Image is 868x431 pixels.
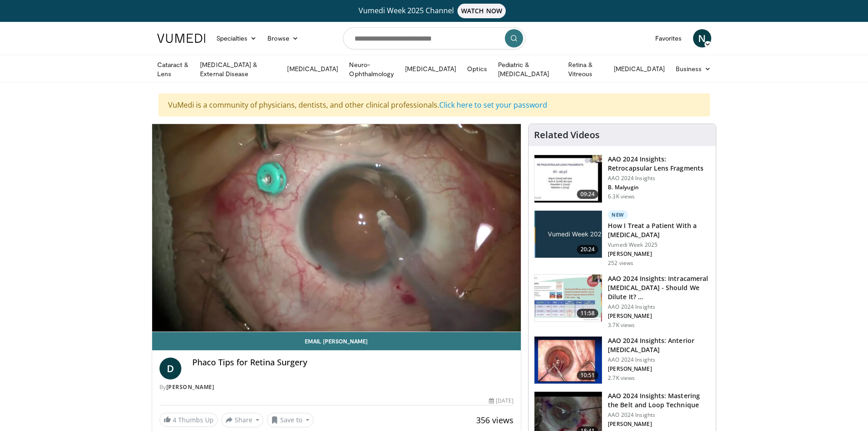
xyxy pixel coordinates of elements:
a: Cataract & Lens [152,60,195,78]
a: 20:24 New How I Treat a Patient With a [MEDICAL_DATA] Vumedi Week 2025 [PERSON_NAME] 252 views [534,210,710,267]
input: Search topics, interventions [343,27,525,49]
a: Browse [262,29,304,47]
a: [MEDICAL_DATA] [400,60,462,78]
a: 10:51 AAO 2024 Insights: Anterior [MEDICAL_DATA] AAO 2024 Insights [PERSON_NAME] 2.7K views [534,336,710,384]
p: [PERSON_NAME] [608,421,710,428]
a: Click here to set your password [439,100,547,110]
span: 09:24 [577,190,599,199]
img: fd942f01-32bb-45af-b226-b96b538a46e6.150x105_q85_crop-smart_upscale.jpg [534,337,602,384]
p: AAO 2024 Insights [608,411,710,419]
div: [DATE] [489,397,514,405]
span: 20:24 [577,245,599,254]
p: AAO 2024 Insights [608,175,710,182]
a: [MEDICAL_DATA] & External Disease [195,60,282,78]
a: Neuro-Ophthalmology [344,60,400,78]
span: 10:51 [577,371,599,380]
span: 4 [173,415,176,424]
p: [PERSON_NAME] [608,250,710,258]
p: Vumedi Week 2025 [608,241,710,249]
a: Email [PERSON_NAME] [152,332,521,350]
a: 4 Thumbs Up [159,413,218,427]
h3: AAO 2024 Insights: Retrocapsular Lens Fragments [608,155,710,173]
a: Specialties [211,29,262,47]
img: VuMedi Logo [157,34,205,43]
a: Vumedi Week 2025 ChannelWATCH NOW [159,4,710,18]
a: Favorites [650,29,688,47]
p: [PERSON_NAME] [608,365,710,373]
a: Business [670,60,717,78]
h3: AAO 2024 Insights: Anterior [MEDICAL_DATA] [608,336,710,354]
img: 02d29458-18ce-4e7f-be78-7423ab9bdffd.jpg.150x105_q85_crop-smart_upscale.jpg [534,211,602,258]
p: 3.7K views [608,322,635,329]
a: N [693,29,711,47]
a: Retina & Vitreous [563,60,608,78]
p: AAO 2024 Insights [608,303,710,311]
a: [MEDICAL_DATA] [608,60,670,78]
p: [PERSON_NAME] [608,312,710,320]
span: 356 views [476,415,514,426]
button: Save to [267,413,313,427]
h3: AAO 2024 Insights: Mastering the Belt and Loop Technique [608,391,710,410]
h4: Phaco Tips for Retina Surgery [192,358,514,368]
video-js: Video Player [152,124,521,332]
h3: AAO 2024 Insights: Intracameral [MEDICAL_DATA] - Should We Dilute It? … [608,274,710,301]
img: 01f52a5c-6a53-4eb2-8a1d-dad0d168ea80.150x105_q85_crop-smart_upscale.jpg [534,155,602,203]
p: 252 views [608,260,633,267]
button: Share [221,413,264,427]
a: 09:24 AAO 2024 Insights: Retrocapsular Lens Fragments AAO 2024 Insights B. Malyugin 6.3K views [534,155,710,203]
img: de733f49-b136-4bdc-9e00-4021288efeb7.150x105_q85_crop-smart_upscale.jpg [534,275,602,322]
a: [MEDICAL_DATA] [282,60,344,78]
span: 11:58 [577,309,599,318]
h3: How I Treat a Patient With a [MEDICAL_DATA] [608,221,710,239]
p: 6.3K views [608,193,635,200]
h4: Related Videos [534,130,600,140]
div: VuMedi is a community of physicians, dentists, and other clinical professionals. [159,93,710,116]
a: D [159,358,181,379]
p: AAO 2024 Insights [608,356,710,363]
div: By [159,383,514,391]
p: 2.7K views [608,374,635,382]
p: New [608,210,628,219]
a: [PERSON_NAME] [166,383,215,391]
p: B. Malyugin [608,184,710,191]
span: WATCH NOW [457,4,506,18]
a: Pediatric & [MEDICAL_DATA] [493,60,563,78]
a: Optics [462,60,492,78]
a: 11:58 AAO 2024 Insights: Intracameral [MEDICAL_DATA] - Should We Dilute It? … AAO 2024 Insights [... [534,274,710,329]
